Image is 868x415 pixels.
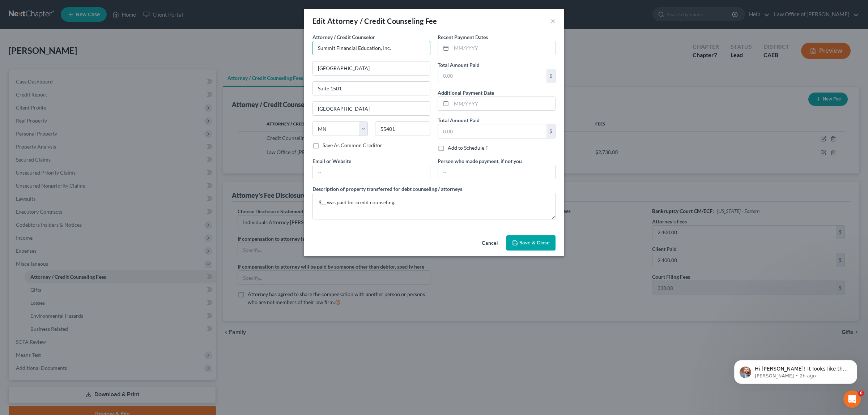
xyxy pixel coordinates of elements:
[476,236,503,251] button: Cancel
[312,41,430,55] input: Search creditor by name...
[323,142,382,149] label: Save As Common Creditor
[723,345,868,395] iframe: Intercom notifications message
[438,89,494,97] label: Additional Payment Date
[438,69,546,83] input: 0.00
[448,144,488,151] label: Add to Schedule F
[546,124,555,138] div: $
[858,390,864,396] span: 6
[546,69,555,83] div: $
[843,390,861,408] iframe: Intercom live chat
[438,33,488,41] label: Recent Payment Dates
[312,17,326,25] span: Edit
[313,165,430,179] input: --
[438,116,480,124] label: Total Amount Paid
[506,235,556,251] button: Save & Close
[375,121,430,136] input: Enter zip...
[438,61,480,69] label: Total Amount Paid
[519,240,550,246] span: Save & Close
[312,185,462,193] label: Description of property transferred for debt counseling / attorneys
[313,102,430,115] input: Enter city...
[438,157,522,165] label: Person who made payment, if not you
[327,17,437,25] span: Attorney / Credit Counseling Fee
[31,21,124,70] span: Hi [PERSON_NAME]! It looks like the Safety Deposit Box falls under the "Instruments" category on ...
[438,124,546,138] input: 0.00
[438,165,555,179] input: --
[451,97,555,111] input: MM/YYYY
[312,157,351,165] label: Email or Website
[312,34,375,40] span: Attorney / Credit Counselor
[451,41,555,55] input: MM/YYYY
[31,28,125,34] p: Message from James, sent 2h ago
[313,82,430,95] input: Apt, Suite, etc...
[313,61,430,75] input: Enter address...
[550,17,556,25] button: ×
